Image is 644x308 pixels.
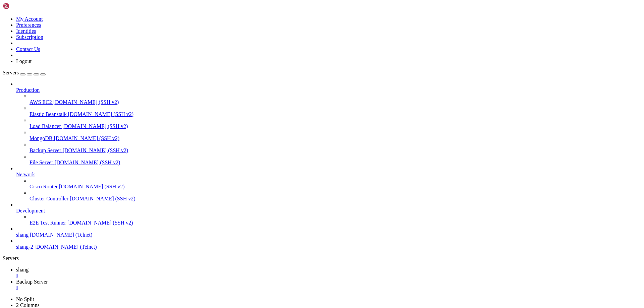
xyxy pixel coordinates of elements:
span: Cluster Controller [30,196,68,201]
li: shang-2 [DOMAIN_NAME] (Telnet) [16,238,641,250]
li: shang [DOMAIN_NAME] (Telnet) [16,226,641,238]
a: Production [16,87,641,93]
a:  [16,285,641,291]
a: Backup Server [DOMAIN_NAME] (SSH v2) [30,147,641,153]
a: Contact Us [16,46,40,52]
a: 2 Columns [16,302,40,308]
a: Network [16,172,641,178]
span: Load Balancer [30,123,61,129]
span: Servers [3,70,19,75]
a: Backup Server [16,279,641,291]
li: Development [16,202,641,226]
span: MongoDB [30,135,52,141]
li: Cluster Controller [DOMAIN_NAME] (SSH v2) [30,190,641,202]
a: File Server [DOMAIN_NAME] (SSH v2) [30,160,641,166]
span: Backup Server [30,147,61,153]
span: E2E Test Runner [30,220,66,226]
span: Backup Server [16,279,48,285]
span: shang [16,232,29,238]
a: Cisco Router [DOMAIN_NAME] (SSH v2) [30,184,641,190]
li: MongoDB [DOMAIN_NAME] (SSH v2) [30,129,641,141]
span: AWS EC2 [30,99,52,105]
li: Elastic Beanstalk [DOMAIN_NAME] (SSH v2) [30,105,641,117]
a: Identities [16,28,36,34]
span: File Server [30,160,53,165]
a: Load Balancer [DOMAIN_NAME] (SSH v2) [30,123,641,129]
span: shang-2 [16,244,33,250]
span: [DOMAIN_NAME] (SSH v2) [67,220,133,226]
span: [DOMAIN_NAME] (SSH v2) [59,184,125,189]
li: Backup Server [DOMAIN_NAME] (SSH v2) [30,141,641,153]
span: Network [16,172,35,177]
span: [DOMAIN_NAME] (SSH v2) [70,196,136,201]
img: Shellngn [3,3,41,9]
a: shang [DOMAIN_NAME] (Telnet) [16,232,641,238]
li: Production [16,81,641,166]
span: Elastic Beanstalk [30,111,67,117]
li: Cisco Router [DOMAIN_NAME] (SSH v2) [30,178,641,190]
a: shang-2 [DOMAIN_NAME] (Telnet) [16,244,641,250]
a: Development [16,208,641,214]
span: Cisco Router [30,184,58,189]
span: [DOMAIN_NAME] (SSH v2) [68,111,134,117]
a: Cluster Controller [DOMAIN_NAME] (SSH v2) [30,196,641,202]
a: Preferences [16,22,41,28]
span: [DOMAIN_NAME] (Telnet) [35,244,97,250]
span: shang [16,267,29,272]
li: AWS EC2 [DOMAIN_NAME] (SSH v2) [30,93,641,105]
span: [DOMAIN_NAME] (SSH v2) [54,135,119,141]
a: MongoDB [DOMAIN_NAME] (SSH v2) [30,135,641,141]
span: Development [16,208,45,213]
a: Logout [16,58,32,64]
li: E2E Test Runner [DOMAIN_NAME] (SSH v2) [30,214,641,226]
span: Production [16,87,40,93]
span: [DOMAIN_NAME] (SSH v2) [55,160,120,165]
div: Servers [3,255,641,261]
span: [DOMAIN_NAME] (SSH v2) [63,147,128,153]
a: shang [16,267,641,279]
a: Subscription [16,34,43,40]
a: Elastic Beanstalk [DOMAIN_NAME] (SSH v2) [30,111,641,117]
a: AWS EC2 [DOMAIN_NAME] (SSH v2) [30,99,641,105]
li: File Server [DOMAIN_NAME] (SSH v2) [30,153,641,166]
a: No Split [16,296,34,302]
li: Load Balancer [DOMAIN_NAME] (SSH v2) [30,117,641,129]
a: My Account [16,16,43,22]
a: E2E Test Runner [DOMAIN_NAME] (SSH v2) [30,220,641,226]
a: Servers [3,70,46,75]
span: [DOMAIN_NAME] (SSH v2) [62,123,128,129]
li: Network [16,166,641,202]
span: [DOMAIN_NAME] (Telnet) [30,232,92,238]
a:  [16,273,641,279]
span: [DOMAIN_NAME] (SSH v2) [53,99,119,105]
